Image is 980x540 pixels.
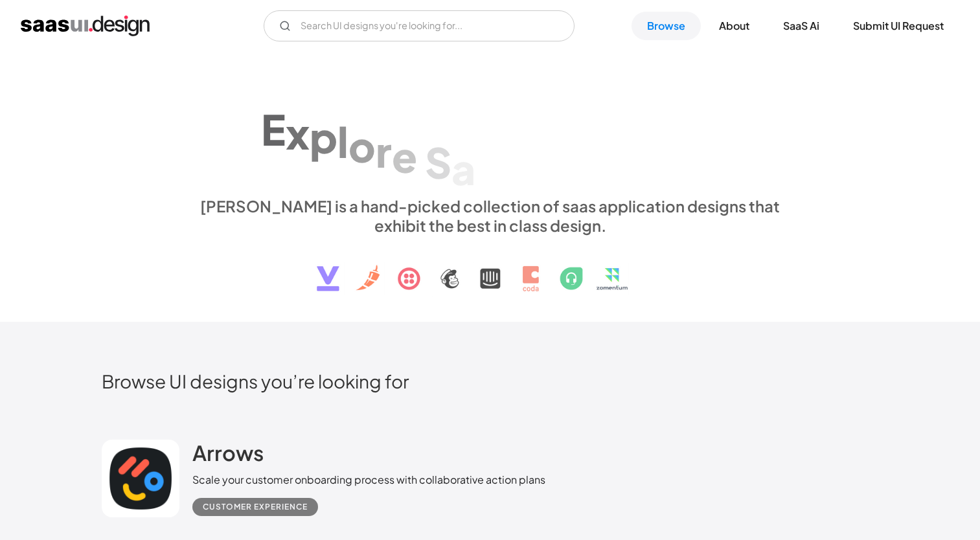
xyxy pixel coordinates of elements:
a: Arrows [192,440,264,472]
h2: Arrows [192,440,264,466]
div: o [348,121,376,171]
div: p [310,112,337,162]
form: Email Form [264,10,575,41]
div: e [392,132,417,182]
a: home [21,16,150,36]
div: x [286,108,310,158]
a: Browse [632,12,701,40]
a: About [703,12,765,40]
a: Submit UI Request [838,12,959,40]
h1: Explore SaaS UI design patterns & interactions. [192,84,788,183]
div: a [451,144,475,194]
div: l [337,117,348,166]
div: Customer Experience [203,499,308,515]
div: E [261,104,286,154]
div: S [425,138,451,188]
div: Scale your customer onboarding process with collaborative action plans [192,472,545,488]
div: [PERSON_NAME] is a hand-picked collection of saas application designs that exhibit the best in cl... [192,196,788,235]
input: Search UI designs you're looking for... [264,10,575,41]
h2: Browse UI designs you’re looking for [102,370,879,392]
div: r [376,126,392,176]
a: SaaS Ai [768,12,835,40]
img: text, icon, saas logo [294,235,687,302]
